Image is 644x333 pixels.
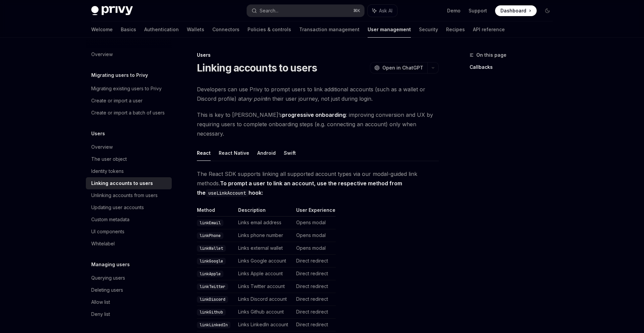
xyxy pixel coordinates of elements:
[370,62,427,74] button: Open in ChatGPT
[470,62,558,73] a: Callbacks
[293,293,336,306] td: Direct redirect
[91,228,124,236] div: UI components
[212,21,239,38] a: Connectors
[91,155,127,163] div: The user object
[91,260,130,269] h5: Managing users
[197,245,226,252] code: linkWallet
[299,21,360,38] a: Transaction management
[86,48,172,60] a: Overview
[91,310,110,318] div: Deny list
[235,306,293,319] td: Links Github account
[86,308,172,320] a: Deny list
[197,180,402,196] strong: To prompt a user to link an account, use the respective method from the hook:
[473,21,505,38] a: API reference
[235,280,293,293] td: Links Twitter account
[293,255,336,268] td: Direct redirect
[235,268,293,280] td: Links Apple account
[91,240,115,248] div: Whitelabel
[86,201,172,213] a: Updating user accounts
[235,255,293,268] td: Links Google account
[476,51,506,59] span: On this page
[91,203,144,211] div: Updating user accounts
[144,21,179,38] a: Authentication
[219,145,249,161] button: React Native
[197,52,439,58] div: Users
[197,169,439,197] span: The React SDK supports linking all supported account types via our modal-guided link methods.
[197,220,223,226] code: linkEmail
[353,8,360,13] span: ⌘ K
[293,242,336,255] td: Opens modal
[197,145,211,161] button: React
[197,110,439,138] span: This is key to [PERSON_NAME]’s : improving conversion and UX by requiring users to complete onboa...
[197,207,235,217] th: Method
[206,189,249,197] code: useLinkAccount
[293,217,336,229] td: Opens modal
[247,5,364,17] button: Search...⌘K
[382,64,423,71] span: Open in ChatGPT
[187,21,204,38] a: Wallets
[91,167,124,175] div: Identity tokens
[91,286,123,294] div: Deleting users
[91,179,153,187] div: Linking accounts to users
[257,145,276,161] button: Android
[197,283,228,290] code: linkTwitter
[91,130,105,138] h5: Users
[235,293,293,306] td: Links Discord account
[91,50,113,58] div: Overview
[293,229,336,242] td: Opens modal
[197,309,226,316] code: linkGithub
[86,189,172,201] a: Unlinking accounts from users
[197,322,230,328] code: linkLinkedIn
[293,306,336,319] td: Direct redirect
[447,7,461,14] a: Demo
[86,95,172,107] a: Create or import a user
[91,109,165,117] div: Create or import a batch of users
[91,143,113,151] div: Overview
[282,111,346,118] strong: progressive onboarding
[86,83,172,95] a: Migrating existing users to Privy
[469,7,487,14] a: Support
[197,271,223,277] code: linkApple
[91,71,148,79] h5: Migrating users to Privy
[260,7,278,15] div: Search...
[446,21,465,38] a: Recipes
[86,296,172,308] a: Allow list
[86,272,172,284] a: Querying users
[197,232,223,239] code: linkPhone
[368,5,397,17] button: Ask AI
[284,145,296,161] button: Swift
[197,296,228,303] code: linkDiscord
[243,95,266,102] em: any point
[293,319,336,331] td: Direct redirect
[235,217,293,229] td: Links email address
[368,21,411,38] a: User management
[91,97,143,105] div: Create or import a user
[293,207,336,217] th: User Experience
[91,274,125,282] div: Querying users
[121,21,136,38] a: Basics
[91,298,110,306] div: Allow list
[86,153,172,165] a: The user object
[197,62,317,74] h1: Linking accounts to users
[91,216,129,224] div: Custom metadata
[86,284,172,296] a: Deleting users
[293,268,336,280] td: Direct redirect
[500,7,526,14] span: Dashboard
[91,21,113,38] a: Welcome
[86,141,172,153] a: Overview
[235,207,293,217] th: Description
[91,6,133,15] img: dark logo
[86,165,172,177] a: Identity tokens
[235,319,293,331] td: Links LinkedIn account
[86,177,172,189] a: Linking accounts to users
[91,191,158,199] div: Unlinking accounts from users
[379,7,392,14] span: Ask AI
[91,85,162,93] div: Migrating existing users to Privy
[542,5,553,16] button: Toggle dark mode
[197,85,439,103] span: Developers can use Privy to prompt users to link additional accounts (such as a wallet or Discord...
[248,21,291,38] a: Policies & controls
[86,238,172,250] a: Whitelabel
[86,213,172,226] a: Custom metadata
[235,242,293,255] td: Links external wallet
[293,280,336,293] td: Direct redirect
